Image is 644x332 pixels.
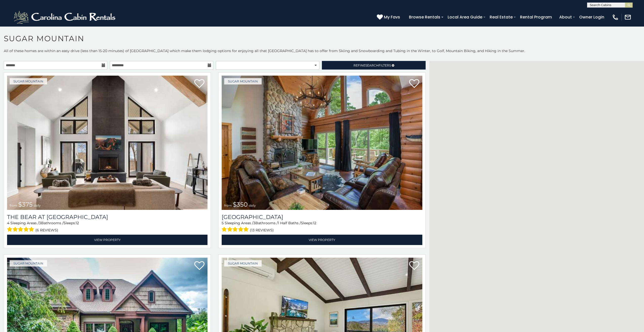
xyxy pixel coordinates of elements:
[612,14,619,21] img: phone-regular-white.png
[18,201,33,208] span: $375
[322,61,425,70] a: RefineSearchFilters
[253,221,255,225] span: 3
[409,79,419,89] a: Add to favorites
[365,63,379,67] span: Search
[278,221,301,225] span: 1 Half Baths /
[222,221,224,225] span: 5
[34,204,41,207] span: daily
[7,76,207,210] img: 1714387646_thumbnail.jpeg
[13,10,118,25] img: White-1-2.png
[222,220,422,233] div: Sleeping Areas / Bathrooms / Sleeps:
[194,79,204,89] a: Add to favorites
[409,261,419,271] a: Add to favorites
[7,214,207,220] a: The Bear At [GEOGRAPHIC_DATA]
[7,235,207,245] a: View Property
[35,227,58,233] span: (6 reviews)
[222,76,422,210] a: from $350 daily
[384,14,400,20] span: My Favs
[487,13,515,21] a: Real Estate
[7,214,207,220] h3: The Bear At Sugar Mountain
[233,201,248,208] span: $350
[39,221,41,225] span: 3
[222,76,422,210] img: 1714398141_thumbnail.jpeg
[377,14,401,20] a: My Favs
[222,235,422,245] a: View Property
[76,221,79,225] span: 12
[354,63,391,67] span: Refine Filters
[7,76,207,210] a: from $375 daily
[224,204,232,207] span: from
[222,214,422,220] h3: Grouse Moor Lodge
[222,214,422,220] a: [GEOGRAPHIC_DATA]
[224,260,262,267] a: Sugar Mountain
[194,261,204,271] a: Add to favorites
[10,204,17,207] span: from
[577,13,607,21] a: Owner Login
[313,221,316,225] span: 12
[517,13,554,21] a: Rental Program
[249,204,256,207] span: daily
[224,78,262,84] a: Sugar Mountain
[10,78,47,84] a: Sugar Mountain
[250,227,274,233] span: (13 reviews)
[10,260,47,267] a: Sugar Mountain
[624,14,631,21] img: mail-regular-white.png
[557,13,574,21] a: About
[7,221,9,225] span: 4
[445,13,485,21] a: Local Area Guide
[7,220,207,233] div: Sleeping Areas / Bathrooms / Sleeps:
[406,13,443,21] a: Browse Rentals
